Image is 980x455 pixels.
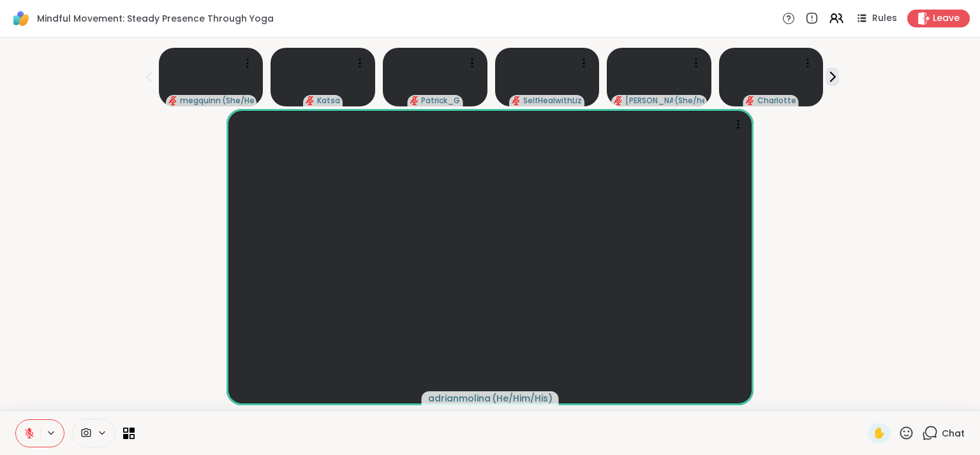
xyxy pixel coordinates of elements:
[37,12,274,25] span: Mindful Movement: Steady Presence Through Yoga
[180,96,221,106] span: megquinn
[757,96,796,106] span: CharIotte
[306,96,315,105] span: audio-muted
[428,392,491,405] span: adrianmolina
[873,426,886,441] span: ✋
[168,96,177,105] span: audio-muted
[674,96,704,106] span: ( She/her )
[746,96,755,105] span: audio-muted
[492,392,553,405] span: ( He/Him/His )
[872,12,897,25] span: Rules
[614,96,623,105] span: audio-muted
[625,96,673,106] span: [PERSON_NAME]
[421,96,460,106] span: Patrick_G
[222,96,254,106] span: ( She/Her )
[942,427,965,440] span: Chat
[523,96,582,106] span: SelfHealwithLiz
[933,12,960,25] span: Leave
[512,96,521,105] span: audio-muted
[317,96,340,106] span: Katsa
[410,96,419,105] span: audio-muted
[10,8,32,29] img: ShareWell Logomark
